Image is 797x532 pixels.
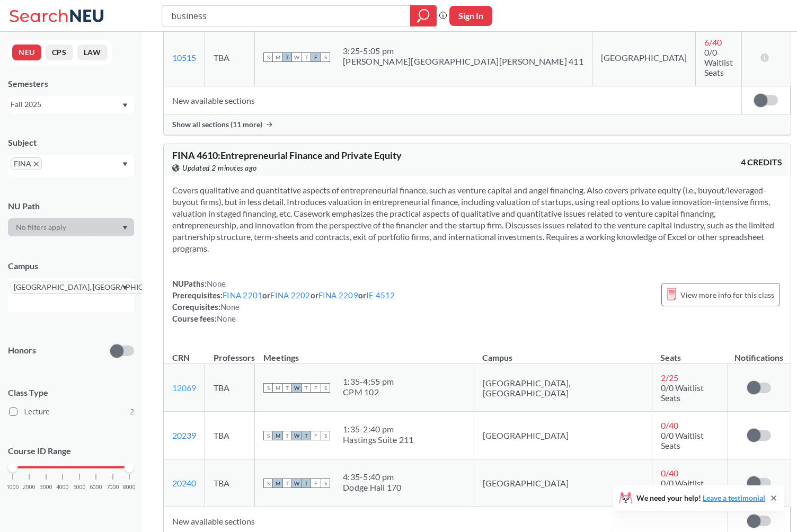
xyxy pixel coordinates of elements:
th: Professors [205,341,255,364]
span: S [321,478,330,488]
td: New available sections [164,86,741,114]
span: FINAX to remove pill [11,157,42,170]
span: [GEOGRAPHIC_DATA], [GEOGRAPHIC_DATA]X to remove pill [11,281,179,294]
a: 20239 [172,430,196,440]
span: View more info for this class [680,288,774,302]
span: 7000 [107,484,119,490]
div: Subject [8,137,134,148]
span: S [321,431,330,440]
a: FINA 2209 [318,290,358,300]
td: [GEOGRAPHIC_DATA] [592,29,695,86]
div: NU Path [8,200,134,212]
span: T [282,383,292,393]
span: 4 CREDITS [741,156,782,168]
td: TBA [205,364,255,412]
a: FINA 2201 [223,290,262,300]
td: [GEOGRAPHIC_DATA], [GEOGRAPHIC_DATA] [474,364,652,412]
div: Fall 2025Dropdown arrow [8,96,134,113]
span: S [263,52,273,62]
span: 8000 [123,484,136,490]
span: Class Type [8,387,134,398]
div: Semesters [8,78,134,90]
span: T [302,383,311,393]
div: FINAX to remove pillDropdown arrow [8,155,134,176]
a: 10515 [172,52,196,63]
a: 12069 [172,383,196,393]
svg: Dropdown arrow [122,286,128,290]
div: magnifying glass [410,5,437,26]
div: 1:35 - 4:55 pm [343,376,394,387]
div: Fall 2025 [11,99,121,110]
th: Meetings [255,341,474,364]
span: S [321,383,330,393]
span: W [292,431,302,440]
span: T [282,52,292,62]
svg: magnifying glass [417,8,430,23]
td: TBA [205,459,255,507]
span: FINA 4610 : Entrepreneurial Finance and Private Equity [172,149,402,161]
span: T [282,478,292,488]
div: Hastings Suite 211 [343,435,414,445]
span: 2 / 25 [661,373,678,383]
span: W [292,478,302,488]
a: FINA 2202 [270,290,310,300]
div: 4:35 - 5:40 pm [343,472,402,482]
span: F [311,478,321,488]
svg: X to remove pill [34,162,39,166]
span: Updated 2 minutes ago [182,162,257,174]
td: [GEOGRAPHIC_DATA] [474,459,652,507]
div: CRN [172,352,190,363]
span: S [321,52,330,62]
span: 3000 [40,484,52,490]
span: 1000 [6,484,19,490]
section: Covers qualitative and quantitative aspects of entrepreneurial finance, such as venture capital a... [172,184,782,254]
span: None [217,314,236,323]
span: F [311,383,321,393]
td: [GEOGRAPHIC_DATA] [474,412,652,459]
td: TBA [205,29,255,86]
label: Lecture [9,405,134,419]
span: S [263,383,273,393]
div: [PERSON_NAME][GEOGRAPHIC_DATA][PERSON_NAME] 411 [343,56,583,67]
p: Honors [8,344,36,357]
th: Notifications [728,341,790,364]
span: 2 [130,406,134,418]
span: M [273,383,282,393]
span: Show all sections (11 more) [172,120,262,129]
span: 6000 [90,484,102,490]
div: 3:25 - 5:05 pm [343,46,583,56]
th: Seats [652,341,728,364]
span: S [263,431,273,440]
span: None [207,279,226,288]
span: 2000 [23,484,36,490]
span: 5000 [73,484,86,490]
span: None [220,302,240,312]
button: CPS [46,45,73,60]
span: 0 / 40 [661,420,678,430]
span: 0/0 Waitlist Seats [661,478,704,498]
svg: Dropdown arrow [122,162,128,166]
div: 1:35 - 2:40 pm [343,424,414,435]
td: TBA [205,412,255,459]
div: Show all sections (11 more) [164,114,791,135]
span: M [273,431,282,440]
span: T [302,478,311,488]
span: M [273,52,282,62]
div: [GEOGRAPHIC_DATA], [GEOGRAPHIC_DATA]X to remove pillDropdown arrow [8,278,134,312]
a: Leave a testimonial [703,493,765,502]
span: F [311,52,321,62]
svg: Dropdown arrow [122,226,128,230]
span: M [273,478,282,488]
span: T [302,52,311,62]
p: Course ID Range [8,445,134,457]
a: IE 4512 [366,290,395,300]
button: NEU [12,45,41,60]
span: 0/0 Waitlist Seats [704,47,733,77]
a: 20240 [172,478,196,488]
span: S [263,478,273,488]
button: LAW [77,45,108,60]
span: 6 / 40 [704,37,722,47]
span: W [292,52,302,62]
span: 0 / 40 [661,468,678,478]
span: 0/0 Waitlist Seats [661,430,704,450]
